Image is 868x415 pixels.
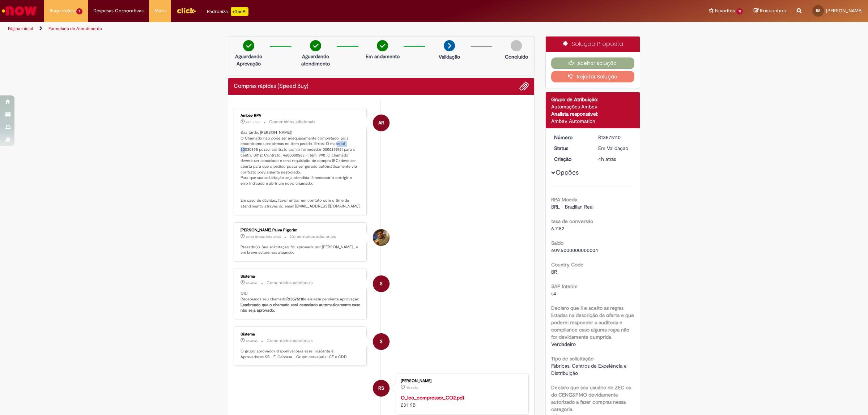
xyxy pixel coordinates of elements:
div: Padroniza [207,7,248,16]
div: Analista responsável: [551,110,635,117]
div: Automações Ambev [551,103,635,110]
time: 29/09/2025 08:56:49 [246,339,258,343]
span: AR [378,114,384,132]
a: Rascunhos [754,8,786,14]
p: Boa tarde, [PERSON_NAME]! O Chamado não pôde ser adequadamente completado, pois encontramos probl... [241,130,361,209]
span: cerca de uma hora atrás [246,235,281,239]
span: s4 [551,290,556,297]
p: +GenAi [231,7,248,16]
div: 231 KB [401,394,521,408]
div: Em Validação [598,145,632,152]
span: 11 [736,8,743,14]
b: taxa de conversão [551,218,593,224]
span: [PERSON_NAME] [826,8,863,14]
div: R13575110 [598,134,632,141]
img: check-circle-green.png [243,40,254,51]
time: 29/09/2025 08:56:26 [406,385,418,390]
img: arrow-next.png [444,40,455,51]
button: Aceitar solução [551,57,635,69]
dt: Status [549,145,593,152]
h2: Compras rápidas (Speed Buy) Histórico de tíquete [234,83,309,90]
img: click_logo_yellow_360x200.png [176,5,196,16]
b: Declaro que li e aceito as regras listadas na descrição da oferta e que poderei responder a audit... [551,305,634,340]
b: Saldo [551,240,563,246]
span: 7 [76,8,82,14]
time: 29/09/2025 08:56:52 [246,281,258,285]
p: Validação [439,53,460,60]
p: Em andamento [366,53,400,60]
div: Solução Proposta [546,37,640,52]
div: System [373,275,390,292]
b: Lembrando que o chamado será cancelado automaticamente caso não seja aprovado. [241,302,362,313]
span: 4h atrás [598,156,616,162]
div: Sistema [241,332,361,337]
span: RS [378,380,384,397]
time: 29/09/2025 08:56:40 [598,156,616,162]
a: O_leo_compressor_CO2.pdf [401,394,464,401]
span: BRL - Brazilian Real [551,204,593,210]
b: Country Code [551,261,583,268]
button: Adicionar anexos [519,82,529,91]
p: Olá! Recebemos seu chamado e ele esta pendente aprovação. [241,291,361,313]
span: Rascunhos [760,7,786,14]
img: img-circle-grey.png [511,40,522,51]
div: Ronaldo Gomes Dos Santos [373,380,390,397]
small: Comentários adicionais [267,280,313,286]
a: Formulário de Atendimento [48,26,102,31]
b: Declaro que sou usuário do ZEC ou do CENG&PMO devidamente autorizado a fazer compras nessa catego... [551,384,631,412]
img: check-circle-green.png [310,40,321,51]
small: Comentários adicionais [267,338,313,344]
div: Murilo Henrique Dias Paiva Pigorim [373,229,390,246]
p: Prezado(a), Sua solicitação foi aprovada por [PERSON_NAME] , e em breve estaremos atuando. [241,244,361,256]
span: Despesas Corporativas [93,7,144,14]
span: More [154,7,166,14]
span: RS [816,8,820,13]
div: [PERSON_NAME] Paiva Pigorim [241,228,361,232]
dt: Número [549,134,593,141]
img: check-circle-green.png [377,40,388,51]
p: Aguardando Aprovação [231,53,266,67]
span: BR [551,269,557,275]
div: System [373,333,390,350]
span: Favoritos [715,7,735,14]
b: R13575110 [286,296,304,302]
small: Comentários adicionais [269,119,315,125]
button: Rejeitar Solução [551,71,635,82]
div: Ambev Automation [551,117,635,125]
div: 29/09/2025 08:56:40 [598,155,632,163]
dt: Criação [549,155,593,163]
span: 4h atrás [246,339,258,343]
span: Verdadeiro [551,341,576,347]
span: 6.1182 [551,225,564,232]
span: S [380,333,383,350]
span: 609.6000000000004 [551,247,598,253]
p: Concluído [505,53,528,60]
div: Sistema [241,274,361,279]
small: Comentários adicionais [290,234,336,240]
b: SAP Interim [551,283,578,290]
div: [PERSON_NAME] [401,379,521,383]
span: S [380,275,383,292]
p: Aguardando atendimento [298,53,333,67]
img: ServiceNow [1,4,38,18]
div: Ambev RPA [373,115,390,131]
span: Requisições [50,7,75,14]
div: Grupo de Atribuição: [551,96,635,103]
ul: Trilhas de página [5,22,573,35]
time: 29/09/2025 12:19:49 [246,120,260,124]
span: Fábricas, Centros de Excelência e Distribuição [551,363,628,376]
a: Página inicial [8,26,33,31]
b: RPA Moeda [551,196,577,203]
span: 4h atrás [406,385,418,390]
b: Tipo de solicitação [551,355,593,362]
span: 44m atrás [246,120,260,124]
p: O grupo aprovador disponível para esse incidente é: Aprovadores SB - F. Cebrasa - Grupo cervejari... [241,348,361,360]
span: 4h atrás [246,281,258,285]
div: Ambev RPA [241,114,361,118]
